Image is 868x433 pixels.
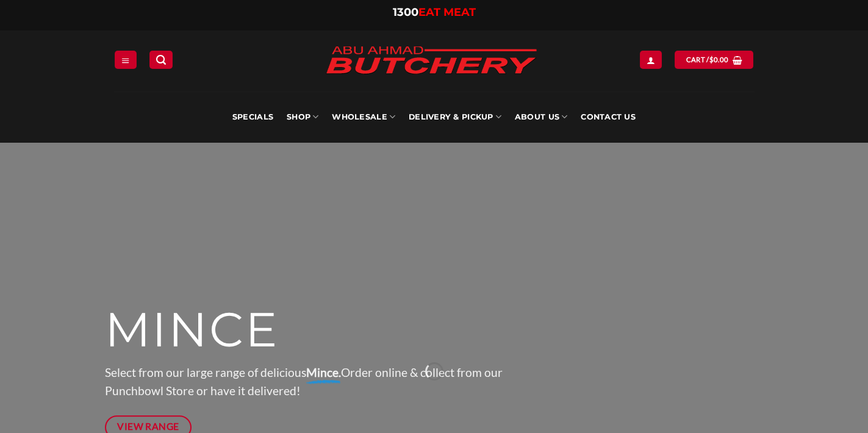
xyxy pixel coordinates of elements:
[515,91,567,143] a: About Us
[332,91,395,143] a: Wholesale
[393,5,476,19] a: 1300EAT MEAT
[709,54,714,65] span: $
[232,91,273,143] a: Specials
[287,91,318,143] a: SHOP
[149,51,173,68] a: Search
[306,365,341,379] strong: Mince.
[686,54,729,65] span: Cart /
[105,301,279,359] span: MINCE
[418,5,476,19] span: EAT MEAT
[581,91,636,143] a: Contact Us
[115,51,137,68] a: Menu
[105,365,503,398] span: Select from our large range of delicious Order online & collect from our Punchbowl Store or have ...
[393,5,418,19] span: 1300
[315,38,547,84] img: Abu Ahmad Butchery
[640,51,662,68] a: Login
[709,55,729,63] bdi: 0.00
[409,91,501,143] a: Delivery & Pickup
[675,51,753,68] a: View cart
